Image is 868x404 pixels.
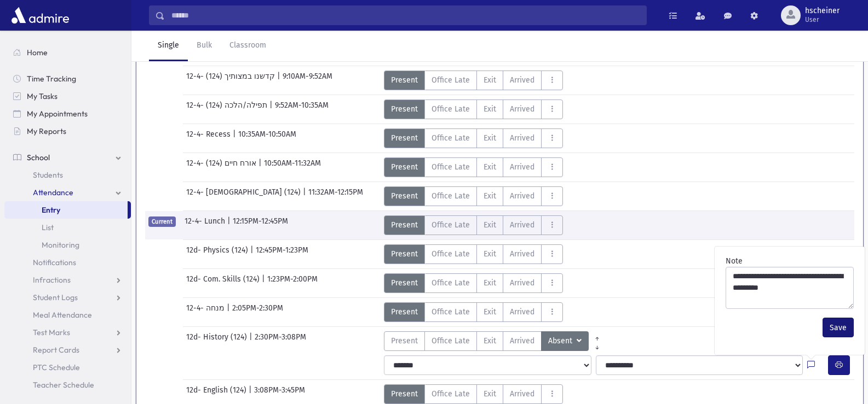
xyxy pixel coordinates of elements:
[391,219,418,231] span: Present
[510,277,534,289] span: Arrived
[391,335,418,347] span: Present
[391,190,418,202] span: Present
[4,122,131,140] a: My Reports
[27,91,58,101] span: My Tasks
[484,103,496,115] span: Exit
[484,161,496,173] span: Exit
[484,277,496,289] span: Exit
[232,302,283,322] span: 2:05PM-2:30PM
[221,31,275,61] a: Classroom
[432,190,470,202] span: Office Late
[432,132,470,144] span: Office Late
[4,359,131,376] a: PTC Schedule
[267,273,318,293] span: 1:23PM-2:00PM
[33,188,73,197] span: Attendance
[249,331,255,351] span: |
[186,99,269,119] span: 12-4- תפילה/הלכה (124)
[4,341,131,359] a: Report Cards
[384,244,563,264] div: AttTypes
[384,157,563,177] div: AttTypes
[27,126,66,136] span: My Reports
[33,170,63,180] span: Students
[262,273,267,293] span: |
[4,87,131,105] a: My Tasks
[33,275,71,285] span: Infractions
[484,335,496,347] span: Exit
[33,362,80,372] span: PTC Schedule
[510,190,534,202] span: Arrived
[256,244,308,264] span: 12:45PM-1:23PM
[391,161,418,173] span: Present
[432,388,470,400] span: Office Late
[254,384,305,404] span: 3:08PM-3:45PM
[277,71,283,90] span: |
[275,99,329,119] span: 9:52AM-10:35AM
[148,216,176,227] span: Current
[484,219,496,231] span: Exit
[9,4,72,26] img: AdmirePro
[484,248,496,260] span: Exit
[249,384,254,404] span: |
[384,71,563,90] div: AttTypes
[4,184,131,201] a: Attendance
[269,99,275,119] span: |
[510,161,534,173] span: Arrived
[4,44,131,61] a: Home
[384,128,563,148] div: AttTypes
[165,5,646,25] input: Search
[391,306,418,318] span: Present
[391,103,418,115] span: Present
[233,215,288,235] span: 12:15PM-12:45PM
[4,254,131,271] a: Notifications
[589,340,606,349] a: All Later
[4,306,131,324] a: Meal Attendance
[185,215,227,235] span: 12-4- Lunch
[33,292,78,302] span: Student Logs
[42,223,54,232] span: List
[805,7,840,15] span: hscheiner
[484,74,496,86] span: Exit
[227,215,233,235] span: |
[510,248,534,260] span: Arrived
[33,310,92,320] span: Meal Attendance
[186,157,258,177] span: 12-4- אורח חיים (124)
[384,384,563,404] div: AttTypes
[186,331,249,351] span: 12d- History (124)
[391,132,418,144] span: Present
[384,273,563,293] div: AttTypes
[233,128,238,148] span: |
[4,271,131,289] a: Infractions
[4,236,131,254] a: Monitoring
[186,302,227,322] span: 12-4- מנחה
[42,240,79,250] span: Monitoring
[432,306,470,318] span: Office Late
[823,318,854,337] button: Save
[4,376,131,394] a: Teacher Schedule
[4,201,128,219] a: Entry
[4,289,131,306] a: Student Logs
[186,71,277,90] span: 12-4- קדשנו במצותיך (124)
[186,244,250,264] span: 12d- Physics (124)
[432,277,470,289] span: Office Late
[258,157,264,177] span: |
[432,161,470,173] span: Office Late
[4,324,131,341] a: Test Marks
[510,335,534,347] span: Arrived
[149,31,188,61] a: Single
[510,103,534,115] span: Arrived
[432,103,470,115] span: Office Late
[27,48,48,57] span: Home
[541,331,589,351] button: Absent
[27,74,76,84] span: Time Tracking
[4,149,131,166] a: School
[33,345,79,355] span: Report Cards
[548,335,574,347] span: Absent
[510,219,534,231] span: Arrived
[250,244,256,264] span: |
[432,248,470,260] span: Office Late
[391,74,418,86] span: Present
[308,186,363,206] span: 11:32AM-12:15PM
[726,255,743,267] label: Note
[432,335,470,347] span: Office Late
[384,331,606,351] div: AttTypes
